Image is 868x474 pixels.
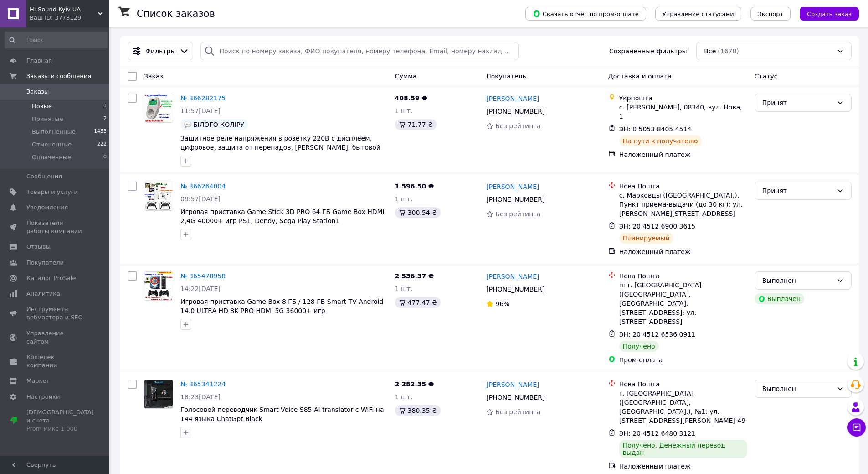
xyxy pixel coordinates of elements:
[619,380,747,389] div: Нова Пошта
[144,272,173,300] img: Фото товару
[619,440,747,458] div: Получено. Денежный перевод выдан
[26,290,60,298] span: Аналитика
[395,207,441,218] div: 300.54 ₴
[26,353,84,370] span: Кошелек компании
[619,182,747,191] div: Нова Пошта
[26,305,84,322] span: Инструменты вебмастера и SEO
[755,293,804,304] div: Выплачен
[26,203,68,212] span: Уведомления
[180,195,221,203] span: 09:57[DATE]
[32,128,76,136] span: Выполненные
[619,94,747,103] div: Укрпошта
[495,122,540,130] span: Без рейтинга
[395,380,434,388] span: 2 282.35 ₴
[619,281,747,326] div: пгт. [GEOGRAPHIC_DATA] ([GEOGRAPHIC_DATA], [GEOGRAPHIC_DATA]. [STREET_ADDRESS]: ул. [STREET_ADDRESS]
[144,182,173,210] img: Фото товару
[32,115,63,123] span: Принятые
[144,182,173,211] a: Фото товару
[103,102,107,110] span: 1
[193,121,244,128] span: БІЛОГО КОЛІРУ
[30,14,109,22] div: Ваш ID: 3778129
[619,341,659,352] div: Получено
[619,462,747,471] div: Наложенный платеж
[750,7,791,21] button: Экспорт
[144,94,173,122] img: Фото товару
[26,425,94,433] div: Prom микс 1 000
[486,272,539,281] a: [PERSON_NAME]
[619,355,747,365] div: Пром-оплата
[619,389,747,425] div: г. [GEOGRAPHIC_DATA] ([GEOGRAPHIC_DATA], [GEOGRAPHIC_DATA].), №1: ул. [STREET_ADDRESS][PERSON_NAM...
[609,47,689,56] span: Сохраненные фильтры:
[395,285,413,292] span: 1 шт.
[26,259,64,267] span: Покупатели
[180,135,380,160] a: Защитное реле напряжения в розетку 220В с дисплеем, цифровое, защита от перепадов, [PERSON_NAME],...
[608,73,672,80] span: Доставка и оплата
[180,272,226,280] a: № 365478958
[180,380,226,388] a: № 365341224
[533,10,639,18] span: Скачать отчет по пром-оплате
[847,418,866,437] button: Чат с покупателем
[180,208,385,224] span: Игровая приставка Game Stick 3D PRO 64 ГБ Game Box HDMI 2,4G 40000+ игр PS1, Dendy, Sega Play Sta...
[94,128,107,136] span: 1453
[663,10,734,17] span: Управление статусами
[525,7,646,21] button: Скачать отчет по пром-оплате
[184,121,191,128] img: :speech_balloon:
[395,195,413,203] span: 1 шт.
[26,274,76,282] span: Каталог ProSale
[762,98,833,108] div: Принят
[762,384,833,394] div: Выполнен
[180,107,221,115] span: 11:57[DATE]
[395,182,434,190] span: 1 596.50 ₴
[26,393,60,401] span: Настройки
[486,394,544,401] span: [PHONE_NUMBER]
[704,47,716,56] span: Все
[395,393,413,401] span: 1 шт.
[180,393,221,401] span: 18:23[DATE]
[395,119,437,130] div: 71.77 ₴
[200,42,518,60] input: Поиск по номеру заказа, ФИО покупателя, номеру телефона, Email, номеру накладной
[619,103,747,121] div: с. [PERSON_NAME], 08340, вул. Нова, 1
[791,10,859,17] a: Создать заказ
[180,94,226,102] a: № 366282175
[145,47,175,56] span: Фильтры
[619,271,747,281] div: Нова Пошта
[762,276,833,286] div: Выполнен
[762,186,833,196] div: Принят
[103,115,107,123] span: 2
[755,73,778,80] span: Статус
[619,191,747,218] div: с. Марковцы ([GEOGRAPHIC_DATA].), Пункт приема-выдачи (до 30 кг): ул. [PERSON_NAME][STREET_ADDRESS]
[32,102,52,110] span: Новые
[26,329,84,346] span: Управление сайтом
[26,72,91,80] span: Заказы и сообщения
[26,188,78,196] span: Товары и услуги
[5,32,108,48] input: Поиск
[486,196,544,203] span: [PHONE_NUMBER]
[619,223,696,230] span: ЭН: 20 4512 6900 3615
[486,380,539,389] a: [PERSON_NAME]
[486,94,539,103] a: [PERSON_NAME]
[619,331,696,338] span: ЭН: 20 4512 6536 0911
[103,153,107,161] span: 0
[619,233,673,244] div: Планируемый
[619,135,702,146] div: На пути к получателю
[395,405,441,416] div: 380.35 ₴
[619,125,692,133] span: ЭН: 0 5053 8405 4514
[395,272,434,280] span: 2 536.37 ₴
[180,298,383,314] a: Игровая приставка Game Box 8 ГБ / 128 ГБ Smart TV Android 14.0 ULTRA HD 8K PRO HDMI 5G 36000+ игр
[800,7,859,21] button: Создать заказ
[144,94,173,123] a: Фото товару
[180,182,226,190] a: № 366264004
[495,300,509,307] span: 96%
[30,5,98,14] span: Hi-Sound Kyiv UA
[495,210,540,218] span: Без рейтинга
[26,172,62,181] span: Сообщения
[144,73,163,80] span: Заказ
[180,406,384,422] a: Голосовой переводчик Smart Voice S85 AI translator с WiFi на 144 языка ChatGpt Black
[395,297,441,308] div: 477.47 ₴
[26,377,50,385] span: Маркет
[26,243,51,251] span: Отзывы
[32,153,71,161] span: Оплаченные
